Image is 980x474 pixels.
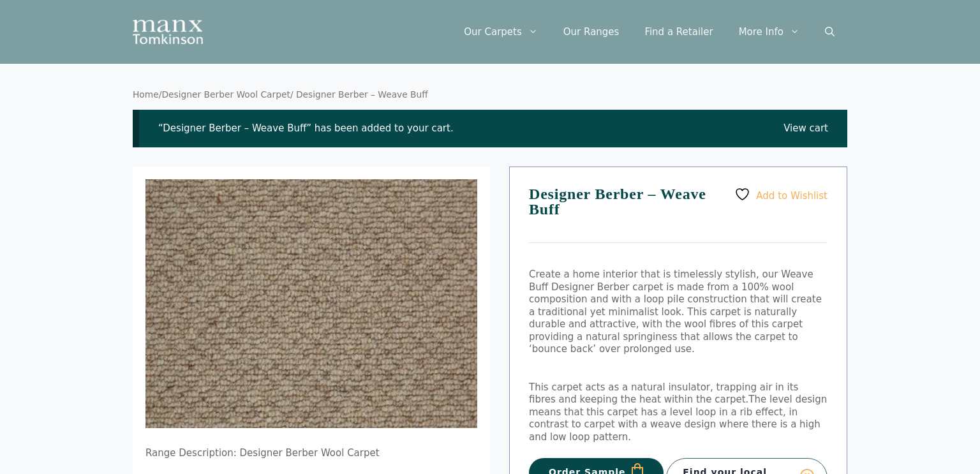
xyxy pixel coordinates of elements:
p: Range Description: Designer Berber Wool Carpet [145,447,477,460]
h1: Designer Berber – Weave Buff [529,186,828,243]
span: Create a home interior that is timelessly stylish, our Weave Buff Designer Berber carpet is made ... [529,269,822,355]
a: Home [133,89,159,100]
a: Open Search Bar [812,13,847,51]
a: Find a Retailer [632,13,725,51]
a: Designer Berber Wool Carpet [161,89,290,100]
nav: Breadcrumb [133,89,847,101]
a: View cart [783,122,828,135]
span: Add to Wishlist [756,190,828,202]
a: Add to Wishlist [734,186,828,202]
a: Our Carpets [451,13,551,51]
span: This carpet acts as a natural insulator, trapping air in its fibres and keeping the heat within t... [529,381,798,406]
div: “Designer Berber – Weave Buff” has been added to your cart. [133,110,847,148]
a: Our Ranges [551,13,632,51]
a: More Info [726,13,812,51]
img: Manx Tomkinson [133,20,203,44]
span: The level design means that this carpet has a level loop in a rib effect, in contrast to carpet w... [529,394,827,443]
nav: Primary [451,13,847,51]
